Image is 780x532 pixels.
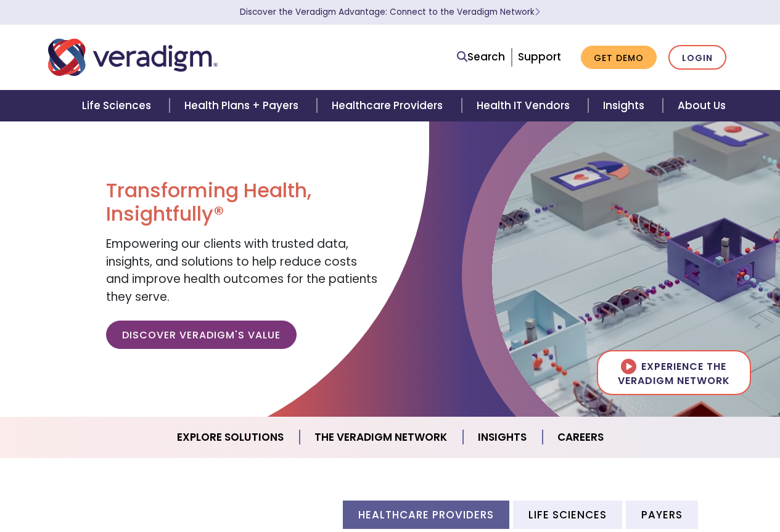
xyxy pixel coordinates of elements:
h1: Transforming Health, Insightfully® [106,179,380,226]
a: About Us [663,90,741,121]
a: Careers [543,422,618,453]
a: Insights [463,422,543,453]
a: Get Demo [581,46,657,70]
a: Support [518,49,561,64]
a: Login [668,45,726,70]
a: Insights [588,90,663,121]
a: Search [457,49,505,65]
span: Learn More [535,6,540,18]
a: Explore Solutions [162,422,300,453]
span: Empowering our clients with trusted data, insights, and solutions to help reduce costs and improv... [106,235,377,305]
a: Health Plans + Payers [170,90,317,121]
li: Payers [626,501,698,528]
a: Health IT Vendors [462,90,588,121]
li: Healthcare Providers [343,501,509,528]
a: The Veradigm Network [300,422,463,453]
a: Life Sciences [67,90,170,121]
a: Discover Veradigm's Value [106,321,297,349]
a: Healthcare Providers [317,90,461,121]
a: Discover the Veradigm Advantage: Connect to the Veradigm NetworkLearn More [240,6,540,18]
li: Life Sciences [513,501,622,528]
img: Veradigm logo [48,37,218,78]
